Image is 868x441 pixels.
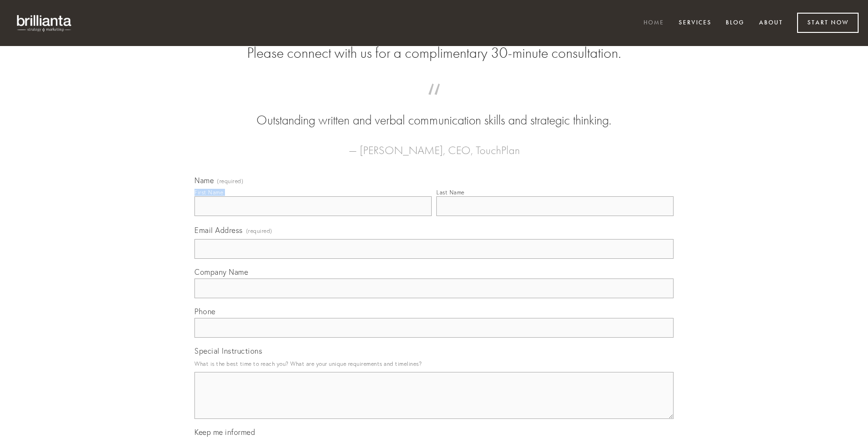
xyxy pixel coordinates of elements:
[436,189,465,196] div: Last Name
[194,427,255,437] span: Keep me informed
[209,93,659,130] blockquote: Outstanding written and verbal communication skills and strategic thinking.
[194,267,248,277] span: Company Name
[194,357,674,370] p: What is the best time to reach you? What are your unique requirements and timelines?
[194,44,674,62] h2: Please connect with us for a complimentary 30-minute consultation.
[194,307,216,316] span: Phone
[246,224,272,237] span: (required)
[217,178,243,184] span: (required)
[720,15,751,31] a: Blog
[209,93,659,111] span: “
[797,13,859,33] a: Start Now
[209,130,659,160] figcaption: — [PERSON_NAME], CEO, TouchPlan
[673,15,718,31] a: Services
[194,225,243,235] span: Email Address
[637,15,670,31] a: Home
[753,15,789,31] a: About
[194,189,223,196] div: First Name
[9,9,80,37] img: brillianta - research, strategy, marketing
[194,346,262,356] span: Special Instructions
[194,176,214,185] span: Name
